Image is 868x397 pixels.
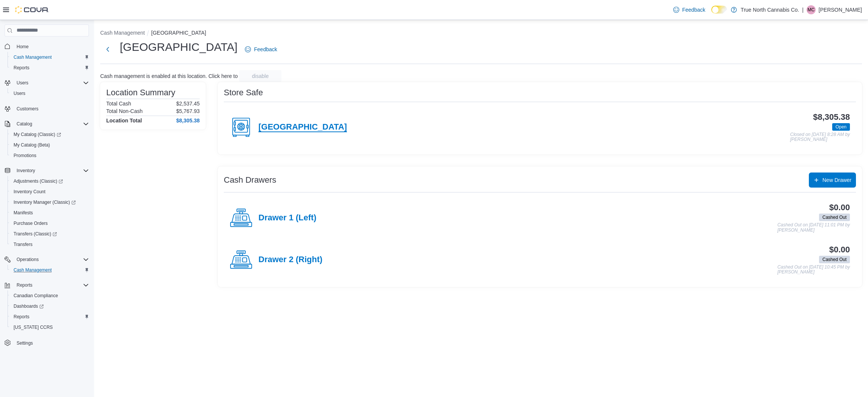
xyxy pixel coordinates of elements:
[14,255,89,264] span: Operations
[8,176,92,186] a: Adjustments (Classic)
[2,119,92,129] button: Catalog
[808,5,815,14] span: MC
[106,88,175,97] h3: Location Summary
[17,106,38,112] span: Customers
[819,256,850,263] span: Cashed Out
[11,240,89,249] span: Transfers
[11,198,89,207] span: Inventory Manager (Classic)
[176,118,200,124] h4: $8,305.38
[2,41,92,52] button: Home
[2,280,92,290] button: Reports
[14,54,52,60] span: Cash Management
[2,337,92,348] button: Settings
[11,187,89,196] span: Inventory Count
[14,255,42,264] button: Operations
[670,2,708,17] a: Feedback
[17,282,32,288] span: Reports
[14,42,32,51] a: Home
[100,30,145,36] button: Cash Management
[254,46,277,53] span: Feedback
[17,121,32,127] span: Catalog
[17,340,33,346] span: Settings
[239,70,281,82] button: disable
[832,123,850,131] span: Open
[790,132,850,142] p: Closed on [DATE] 8:28 AM by [PERSON_NAME]
[14,231,57,237] span: Transfers (Classic)
[258,213,316,223] h4: Drawer 1 (Left)
[8,186,92,197] button: Inventory Count
[14,189,46,195] span: Inventory Count
[11,229,60,238] a: Transfers (Classic)
[2,165,92,176] button: Inventory
[822,256,847,263] span: Cashed Out
[17,168,35,174] span: Inventory
[224,176,276,185] h3: Cash Drawers
[106,101,131,107] h6: Total Cash
[14,104,89,113] span: Customers
[224,88,263,97] h3: Store Safe
[8,265,92,275] button: Cash Management
[14,119,89,128] span: Catalog
[822,214,847,221] span: Cashed Out
[8,129,92,140] a: My Catalog (Classic)
[11,177,89,186] span: Adjustments (Classic)
[11,229,89,238] span: Transfers (Classic)
[819,5,862,14] p: [PERSON_NAME]
[14,339,36,348] a: Settings
[14,178,63,184] span: Adjustments (Classic)
[11,89,89,98] span: Users
[258,255,322,265] h4: Drawer 2 (Right)
[8,88,92,99] button: Users
[809,173,856,188] button: New Drawer
[802,5,804,14] p: |
[15,6,49,14] img: Cova
[11,140,53,150] a: My Catalog (Beta)
[8,239,92,250] button: Transfers
[822,176,851,184] span: New Drawer
[11,187,49,196] a: Inventory Count
[11,208,36,217] a: Manifests
[106,108,143,114] h6: Total Non-Cash
[14,281,89,290] span: Reports
[14,324,53,330] span: [US_STATE] CCRS
[14,78,89,87] span: Users
[11,177,66,186] a: Adjustments (Classic)
[14,281,35,290] button: Reports
[120,40,237,55] h1: [GEOGRAPHIC_DATA]
[14,293,58,299] span: Canadian Compliance
[14,166,89,175] span: Inventory
[106,118,142,124] h4: Location Total
[11,291,61,300] a: Canadian Compliance
[711,14,712,14] span: Dark Mode
[2,78,92,88] button: Users
[2,254,92,265] button: Operations
[11,323,56,332] a: [US_STATE] CCRS
[14,267,52,273] span: Cash Management
[829,245,850,254] h3: $0.00
[777,223,850,233] p: Cashed Out on [DATE] 11:01 PM by [PERSON_NAME]
[11,302,47,311] a: Dashboards
[829,203,850,212] h3: $0.00
[8,218,92,229] button: Purchase Orders
[11,219,51,228] a: Purchase Orders
[8,290,92,301] button: Canadian Compliance
[14,104,41,113] a: Customers
[14,119,35,128] button: Catalog
[14,210,33,216] span: Manifests
[252,72,269,80] span: disable
[151,30,206,36] button: [GEOGRAPHIC_DATA]
[11,151,89,160] span: Promotions
[11,198,79,207] a: Inventory Manager (Classic)
[11,240,35,249] a: Transfers
[8,52,92,63] button: Cash Management
[11,130,89,139] span: My Catalog (Classic)
[777,265,850,275] p: Cashed Out on [DATE] 10:45 PM by [PERSON_NAME]
[11,53,55,62] a: Cash Management
[836,124,847,130] span: Open
[807,5,816,14] div: Matthew Cross
[14,65,29,71] span: Reports
[11,151,40,160] a: Promotions
[8,63,92,73] button: Reports
[11,89,28,98] a: Users
[11,53,89,62] span: Cash Management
